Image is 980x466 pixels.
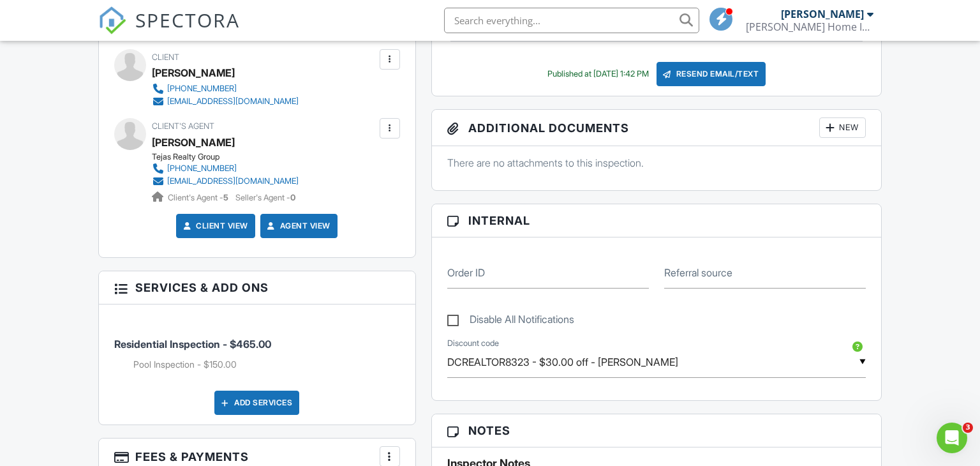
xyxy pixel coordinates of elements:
a: [PHONE_NUMBER] [152,82,299,95]
span: Residential Inspection - $465.00 [114,338,271,350]
div: Published at [DATE] 1:42 PM [547,69,649,79]
div: [PERSON_NAME] [152,63,235,82]
label: Order ID [447,266,485,280]
h3: Internal [432,204,882,237]
strong: 0 [290,193,295,202]
div: [PHONE_NUMBER] [167,84,237,94]
div: [EMAIL_ADDRESS][DOMAIN_NAME] [167,96,299,107]
div: New [819,117,866,138]
a: [PHONE_NUMBER] [152,162,299,175]
div: Tejas Realty Group [152,152,309,162]
span: Seller's Agent - [235,193,295,202]
iframe: Intercom live chat [937,423,967,453]
strong: 5 [223,193,228,202]
p: There are no attachments to this inspection. [447,156,866,170]
h3: Notes [432,414,882,447]
label: Disable All Notifications [447,313,574,329]
a: [PERSON_NAME] [152,133,235,152]
span: Client's Agent [152,121,214,131]
div: [EMAIL_ADDRESS][DOMAIN_NAME] [167,176,299,186]
a: Client View [181,220,248,232]
h3: Additional Documents [432,110,882,146]
input: Search everything... [444,8,699,33]
div: Francis Home Inspections,PLLC TREC #24926 [746,20,873,33]
span: SPECTORA [135,6,240,33]
a: Agent View [265,220,330,232]
a: [EMAIL_ADDRESS][DOMAIN_NAME] [152,95,299,108]
h3: Services & Add ons [99,271,415,304]
span: 3 [963,423,973,433]
span: Client [152,52,179,62]
div: Add Services [214,391,299,415]
span: Client's Agent - [168,193,230,202]
a: SPECTORA [98,17,240,44]
div: Resend Email/Text [657,62,766,86]
div: [PERSON_NAME] [781,8,864,20]
label: Referral source [664,266,732,280]
li: Add on: Pool Inspection [133,358,400,371]
img: The Best Home Inspection Software - Spectora [98,6,126,34]
a: [EMAIL_ADDRESS][DOMAIN_NAME] [152,175,299,188]
div: [PHONE_NUMBER] [167,163,237,174]
li: Service: Residential Inspection [114,314,400,380]
label: Discount code [447,338,499,349]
